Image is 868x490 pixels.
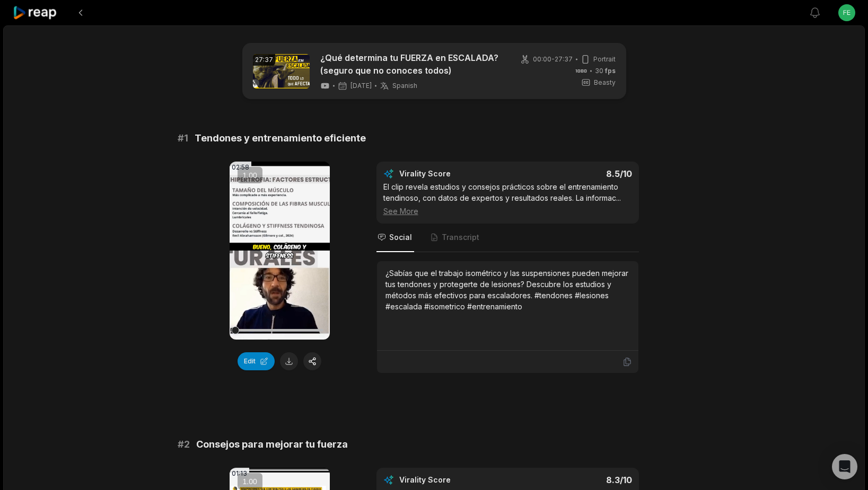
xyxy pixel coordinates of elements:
[593,55,616,64] span: Portrait
[518,475,632,485] div: 8.3 /10
[383,181,632,217] div: El clip revela estudios y consejos prácticos sobre el entrenamiento tendinoso, con datos de exper...
[832,454,857,479] div: Open Intercom Messenger
[385,268,630,312] div: ¿Sabías que el trabajo isométrico y las suspensiones pueden mejorar tus tendones y protegerte de ...
[196,437,348,452] span: Consejos para mejorar tu fuerza
[195,131,366,146] span: Tendones y entrenamiento eficiente
[238,352,275,370] button: Edit
[350,82,372,90] span: [DATE]
[178,131,188,146] span: # 1
[605,67,616,75] span: fps
[829,459,849,479] button: Get ChatGPT Summary (Ctrl+J)
[595,66,616,76] span: 30
[533,55,573,64] span: 00:00 - 27:37
[442,232,479,243] span: Transcript
[230,162,330,340] video: Your browser does not support mp4 format.
[399,475,513,485] div: Virality Score
[383,206,632,217] div: See More
[594,78,616,87] span: Beasty
[392,82,417,90] span: Spanish
[178,437,190,452] span: # 2
[320,51,503,77] a: ¿Qué determina tu FUERZA en ESCALADA? (seguro que no conoces todos)
[518,168,632,179] div: 8.5 /10
[389,232,412,243] span: Social
[376,224,639,252] nav: Tabs
[399,168,513,179] div: Virality Score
